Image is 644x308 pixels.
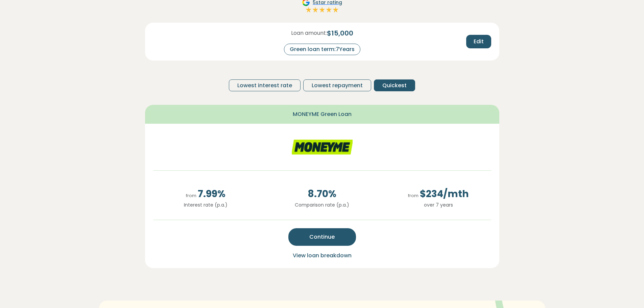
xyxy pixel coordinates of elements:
[386,187,491,201] span: $ 234 /mth
[292,132,353,162] img: moneyme logo
[229,79,301,91] button: Lowest interest rate
[288,228,356,246] button: Continue
[305,6,312,13] img: Full star
[332,6,339,13] img: Full star
[186,193,196,198] span: from
[474,38,484,46] span: Edit
[153,187,259,201] span: 7.99 %
[312,6,319,13] img: Full star
[293,110,352,118] span: MONEYME Green Loan
[291,251,354,260] button: View loan breakdown
[309,233,335,241] span: Continue
[153,201,259,209] p: Interest rate (p.a.)
[382,81,407,90] span: Quickest
[408,193,419,198] span: from
[293,252,352,259] span: View loan breakdown
[303,79,371,91] button: Lowest repayment
[237,81,292,90] span: Lowest interest rate
[326,6,332,13] img: Full star
[319,6,326,13] img: Full star
[466,35,491,48] button: Edit
[291,29,327,37] span: Loan amount:
[312,81,363,90] span: Lowest repayment
[269,187,375,201] span: 8.70 %
[269,201,375,209] p: Comparison rate (p.a.)
[327,28,353,38] span: $ 15,000
[374,79,415,91] button: Quickest
[284,44,360,55] div: Green loan term: 7 Years
[386,201,491,209] p: over 7 years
